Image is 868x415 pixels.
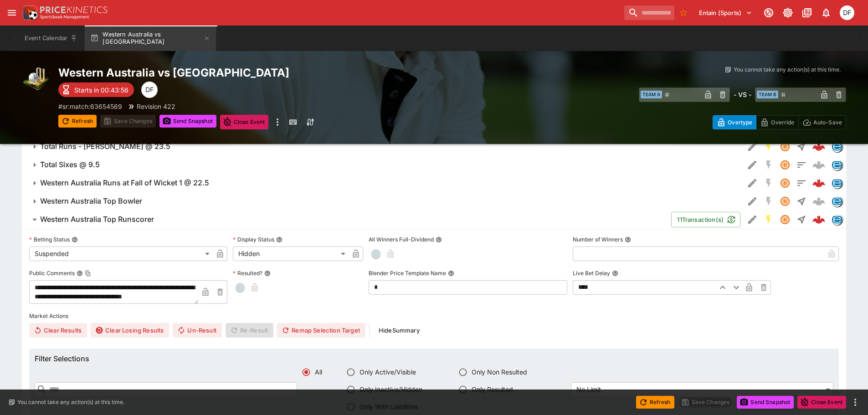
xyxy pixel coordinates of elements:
[793,157,810,173] button: Totals
[159,115,216,128] button: Send Snapshot
[74,85,128,95] p: Starts in 00:43:56
[141,82,158,98] div: David Foster
[760,138,777,155] button: SGM Enabled
[226,323,273,338] span: Re-Result
[734,90,751,99] h6: - VS -
[744,193,760,210] button: Edit Detail
[734,66,841,74] p: You cannot take any action(s) at this time.
[728,118,752,127] p: Overtype
[756,115,798,129] button: Override
[777,157,793,173] button: Suspended
[58,102,122,111] p: Copy To Clipboard
[771,118,794,127] p: Override
[85,270,91,277] button: Copy To Clipboard
[799,5,815,21] button: Documentation
[832,178,842,188] img: betradar
[22,210,671,229] button: Western Australia Top Runscorer
[40,196,142,206] h6: Western Australia Top Bowler
[713,115,846,129] div: Start From
[360,384,422,394] span: Only Inactive/Hidden
[713,115,756,129] button: Overtype
[812,177,825,190] img: logo-cerberus--red.svg
[625,236,631,243] button: Number of Winners
[812,213,825,226] img: logo-cerberus--red.svg
[624,5,674,20] input: search
[277,323,365,338] button: Remap Selection Target
[744,157,760,173] button: Edit Detail
[832,159,842,170] div: betradar
[315,367,322,377] span: All
[760,157,777,173] button: SGM Disabled
[19,26,83,51] button: Event Calendar
[818,5,834,21] button: Notifications
[40,15,89,19] img: Sportsbook Management
[793,138,810,155] button: Straight
[369,269,446,277] p: Blender Price Template Name
[40,215,154,224] h6: Western Australia Top Runscorer
[72,236,78,243] button: Betting Status
[20,4,38,22] img: PriceKinetics Logo
[573,236,623,243] p: Number of Winners
[780,214,791,225] svg: Suspended
[760,193,777,210] button: SGM Disabled
[612,270,618,277] button: Live Bet Delay
[40,160,100,169] h6: Total Sixes @ 9.5
[812,177,825,190] div: 7dfce7cb-ed46-4b3a-ace0-e55c9faa527c
[810,174,828,192] a: 7dfce7cb-ed46-4b3a-ace0-e55c9faa527c
[744,175,760,191] button: Edit Detail
[173,323,221,338] button: Un-Result
[850,397,861,408] button: more
[693,5,758,20] button: Select Tenant
[472,384,513,394] span: Only Resulted
[744,138,760,155] button: Edit Detail
[810,210,828,229] a: 30bc3ee2-c51b-4c10-a946-fe08c5a80ae1
[35,354,833,364] h6: Filter Selections
[40,178,209,188] h6: Western Australia Runs at Fall of Wicket 1 @ 22.5
[472,367,527,377] span: Only Non Resulted
[22,192,744,210] button: Western Australia Top Bowler
[573,269,610,277] p: Live Bet Delay
[777,138,793,155] button: Suspended
[832,160,842,170] img: betradar
[276,236,282,243] button: Display Status
[272,115,283,129] button: more
[264,270,271,277] button: Resulted?
[813,118,842,127] p: Auto-Save
[29,246,213,261] div: Suspended
[22,174,744,192] button: Western Australia Runs at Fall of Wicket 1 @ 22.5
[832,196,842,207] div: betradar
[798,115,846,129] button: Auto-Save
[571,382,833,397] div: No Limit
[837,3,857,23] button: David Foster
[29,323,87,338] button: Clear Results
[760,211,777,228] button: SGM Enabled
[137,102,175,111] p: Revision 422
[233,269,262,277] p: Resulted?
[780,5,796,21] button: Toggle light/dark mode
[780,196,791,207] svg: Suspended
[91,323,169,338] button: Clear Losing Results
[777,193,793,210] button: Suspended
[840,5,854,20] div: David Foster
[22,66,51,95] img: cricket.png
[40,142,170,151] h6: Total Runs - [PERSON_NAME] @ 23.5
[780,141,791,152] svg: Suspended
[780,159,791,170] svg: Suspended
[22,138,744,156] button: Total Runs - [PERSON_NAME] @ 23.5
[832,196,842,206] img: betradar
[793,175,810,191] button: Totals
[360,367,416,377] span: Only Active/Visible
[29,236,70,243] p: Betting Status
[636,396,674,409] button: Refresh
[58,66,452,80] h2: Copy To Clipboard
[233,246,349,261] div: Hidden
[777,175,793,191] button: Suspended
[676,5,691,20] button: No Bookmarks
[671,212,740,227] button: 11Transaction(s)
[757,91,778,98] span: Team B
[40,6,108,13] img: PriceKinetics
[793,211,810,228] button: Straight
[744,211,760,228] button: Edit Detail
[29,309,839,323] label: Market Actions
